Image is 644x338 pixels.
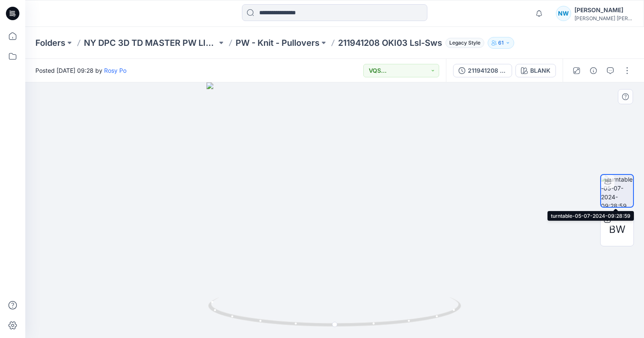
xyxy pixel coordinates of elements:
[236,37,319,49] a: PW - Knit - Pullovers
[84,37,217,49] a: NY DPC 3D TD MASTER PW LIBRARY
[338,37,442,49] p: 211941208 OKI03 Lsl-Sws
[601,175,633,207] img: turntable-05-07-2024-09:28:59
[574,15,633,21] div: [PERSON_NAME] [PERSON_NAME]
[574,5,633,15] div: [PERSON_NAME]
[498,38,504,48] p: 61
[556,6,571,21] div: NW
[530,66,550,75] div: BLANK
[445,38,484,48] span: Legacy Style
[609,222,625,237] span: BW
[587,64,600,77] button: Details
[442,37,484,49] button: Legacy Style
[35,66,126,75] span: Posted [DATE] 09:28 by
[515,64,556,77] button: BLANK
[488,37,514,49] button: 61
[468,66,507,75] div: 211941208 OKI03 Lsl-Sws
[453,64,512,77] button: 211941208 OKI03 Lsl-Sws
[104,67,126,74] a: Rosy Po
[35,37,65,49] a: Folders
